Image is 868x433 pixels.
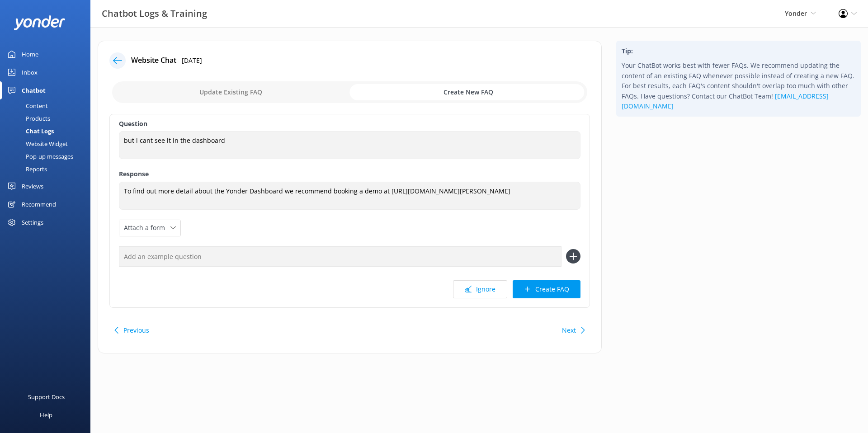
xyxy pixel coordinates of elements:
[5,112,50,125] div: Products
[5,99,90,112] a: Content
[5,125,90,137] a: Chat Logs
[5,112,90,125] a: Products
[5,163,90,175] a: Reports
[22,81,46,99] div: Chatbot
[131,55,176,66] h4: Website Chat
[785,9,807,18] span: Yonder
[622,61,855,111] p: Your ChatBot works best with fewer FAQs. We recommend updating the content of an existing FAQ whe...
[22,213,43,231] div: Settings
[119,131,580,159] textarea: but i cant see it in the dashboard
[5,99,48,112] div: Content
[28,388,65,406] div: Support Docs
[5,137,68,150] div: Website Widget
[102,6,207,21] h3: Chatbot Logs & Training
[562,321,576,339] button: Next
[119,119,580,129] label: Question
[119,246,561,267] input: Add an example question
[14,15,66,30] img: yonder-white-logo.png
[622,92,829,110] a: [EMAIL_ADDRESS][DOMAIN_NAME]
[124,223,170,233] span: Attach a form
[622,46,855,56] h4: Tip:
[119,182,580,210] textarea: To find out more detail about the Yonder Dashboard we recommend booking a demo at [URL][DOMAIN_NA...
[119,169,580,179] label: Response
[22,177,43,195] div: Reviews
[5,163,47,175] div: Reports
[123,321,149,339] button: Previous
[22,195,56,213] div: Recommend
[5,150,73,163] div: Pop-up messages
[22,63,38,81] div: Inbox
[5,125,54,137] div: Chat Logs
[22,45,38,63] div: Home
[5,137,90,150] a: Website Widget
[453,280,507,298] button: Ignore
[5,150,90,163] a: Pop-up messages
[513,280,580,298] button: Create FAQ
[40,406,52,424] div: Help
[182,56,202,66] p: [DATE]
